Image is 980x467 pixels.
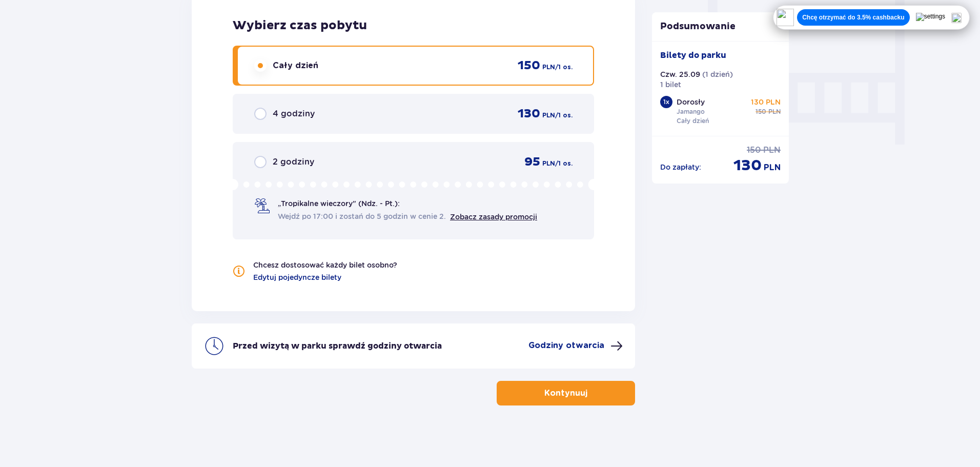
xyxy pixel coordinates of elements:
[555,159,573,168] p: / 1 os.
[677,97,705,107] p: Dorosły
[660,69,700,79] p: Czw. 25.09
[518,106,540,121] p: 130
[278,198,400,209] p: „Tropikalne wieczory" (Ndz. - Pt.):
[702,69,733,79] p: ( 1 dzień )
[497,381,635,405] button: Kontynuuj
[660,162,701,172] p: Do zapłaty :
[542,159,555,168] p: PLN
[660,96,672,108] div: 1 x
[751,97,781,107] p: 130 PLN
[677,107,705,116] p: Jamango
[555,63,573,72] p: / 1 os.
[253,272,341,282] a: Edytuj pojedyncze bilety
[544,388,587,399] p: Kontynuuj
[555,111,573,120] p: / 1 os.
[204,336,224,356] img: clock icon
[660,50,726,61] p: Bilety do parku
[542,63,555,72] p: PLN
[273,156,314,168] p: 2 godziny
[660,79,681,90] p: 1 bilet
[756,107,766,116] p: 150
[733,156,762,175] p: 130
[763,145,781,156] p: PLN
[677,116,709,126] p: Cały dzień
[768,107,781,116] p: PLN
[652,21,789,33] p: Podsumowanie
[233,340,442,352] p: Przed wizytą w parku sprawdź godziny otwarcia
[528,340,623,352] button: Godziny otwarcia
[524,154,540,170] p: 95
[233,18,594,33] p: Wybierz czas pobytu
[273,108,315,119] p: 4 godziny
[528,340,604,351] p: Godziny otwarcia
[518,58,540,73] p: 150
[273,60,318,71] p: Cały dzień
[764,162,781,173] p: PLN
[253,260,397,270] p: Chcesz dostosować każdy bilet osobno?
[278,211,446,221] span: Wejdź po 17:00 i zostań do 5 godzin w cenie 2.
[747,145,761,156] p: 150
[542,111,555,120] p: PLN
[450,213,537,221] a: Zobacz zasady promocji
